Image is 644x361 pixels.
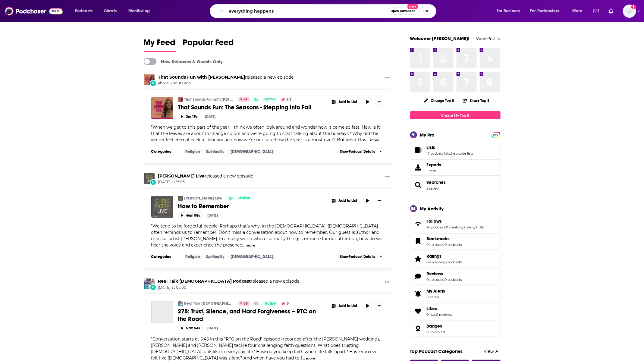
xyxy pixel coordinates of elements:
[451,151,473,155] a: 3 episode lists
[492,6,528,16] button: open menu
[151,124,380,143] span: "
[178,301,183,306] img: Real Talk Christian Podcast
[476,36,501,41] a: View Profile
[388,8,419,15] button: Open AdvancedNew
[412,181,424,189] a: Searches
[204,254,227,259] a: Spirituality
[178,202,229,210] span: How to Remember
[367,137,369,143] span: ...
[339,100,357,104] span: Add to List
[606,6,616,16] a: Show notifications dropdown
[427,253,462,259] a: Ratings
[375,196,385,206] button: Show More Button
[436,312,436,317] span: ,
[238,301,250,306] a: 58
[242,242,245,248] span: ...
[151,149,178,154] h3: Categories
[124,6,158,16] button: open menu
[339,304,357,308] span: Add to List
[178,104,312,111] span: That Sounds Fun: The Seasons - Stepping Into Fall
[337,148,385,155] button: ShowPodcast Details
[444,243,445,247] span: ,
[410,111,501,119] a: Create My Top 8
[631,5,636,9] svg: Add a profile image
[375,97,385,107] button: Show More Button
[158,278,300,284] h3: released a new episode
[280,97,294,102] button: 4.3
[445,243,462,247] a: 0 podcasts
[410,216,501,232] span: Follows
[382,278,392,286] button: Show More Button
[178,104,325,111] a: That Sounds Fun: The Seasons - Stepping Into Fall
[412,307,424,315] a: Likes
[427,180,446,185] a: Searches
[151,301,173,323] a: 275: Trust, Silence, and Hard Forgiveness – RTC on the Road
[391,10,416,13] span: Open Advanced
[427,306,452,311] a: Likes
[427,295,445,299] span: 0 items
[446,225,446,229] span: ,
[144,173,155,184] img: Chris Fabry Live
[144,37,176,52] a: My Feed
[410,348,463,354] a: Top Podcast Categories
[144,278,155,289] img: Real Talk Christian Podcast
[427,145,473,150] a: Lists
[427,218,484,224] a: Follows
[427,151,450,155] a: 17 podcast lists
[410,251,501,267] span: Ratings
[484,348,501,354] a: View All
[421,97,458,104] button: Change Top 8
[158,278,251,284] a: Real Talk Christian Podcast
[184,301,234,306] a: Real Talk [DEMOGRAPHIC_DATA] Podcast
[427,162,441,168] span: Exports
[183,149,203,154] a: Religion
[151,196,173,218] a: How to Remember
[427,243,444,247] a: 0 episodes
[420,206,444,212] div: My Activity
[228,149,276,154] a: [DEMOGRAPHIC_DATA]
[623,5,636,18] button: Show profile menu
[178,196,183,201] img: Chris Fabry Live
[158,74,294,80] h3: released a new episode
[5,5,63,17] img: Podchaser - Follow, Share and Rate Podcasts
[104,7,117,15] span: Charts
[178,202,325,210] a: How to Remember
[178,325,203,331] button: 57m 54s
[591,6,602,16] a: Show notifications dropdown
[144,58,223,65] a: New Releases & Guests Only
[71,6,100,16] button: open menu
[427,288,445,294] span: My Alerts
[427,169,441,173] span: 1 item
[178,308,325,323] a: 275: Trust, Silence, and Hard Forgiveness – RTC on the Road
[303,355,305,361] span: ...
[151,336,380,361] span: Conversation starts at 5:45 In this "RTC on the Road" episode (recorded after the [PERSON_NAME] w...
[445,278,462,282] a: 0 podcasts
[446,225,462,229] a: 0 creators
[178,308,316,323] span: 275: Trust, Silence, and Hard Forgiveness – RTC on the Road
[375,301,385,311] button: Show More Button
[427,236,450,241] span: Bookmarks
[427,323,442,329] span: Badges
[144,74,155,85] a: That Sounds Fun with Annie F. Downs
[238,97,250,102] a: 74
[436,312,452,317] a: 0 reviews
[492,133,500,137] span: PRO
[427,306,437,311] span: Likes
[623,5,636,18] span: Logged in as ZoeJethani
[445,260,462,264] a: 0 podcasts
[158,173,205,179] a: Chris Fabry Live
[75,7,93,15] span: Podcasts
[306,356,315,361] button: more
[340,255,375,259] span: Show Podcast Details
[151,223,382,248] span: "
[183,254,203,259] a: Religion
[215,4,442,18] div: Search podcasts, credits, & more...
[183,37,234,51] span: Popular Feed
[463,225,474,229] a: 0 users
[463,95,490,106] button: Share Top 8
[239,195,250,201] span: Active
[244,96,248,102] span: 74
